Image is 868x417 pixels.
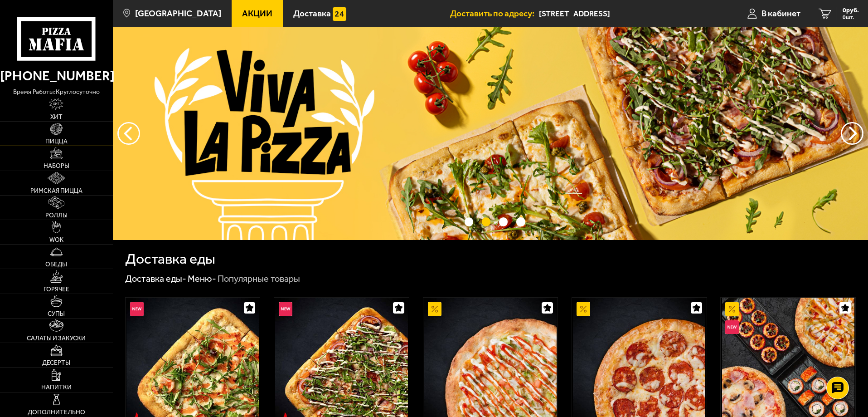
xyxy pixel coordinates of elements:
img: Акционный [725,302,739,316]
button: точки переключения [499,217,508,226]
span: Доставка [293,9,331,18]
span: Доставить по адресу: [450,9,539,18]
span: Салаты и закуски [27,335,86,342]
span: Роллы [45,212,68,219]
span: WOK [49,237,63,243]
span: Горячее [44,286,69,293]
span: В кабинет [761,9,800,18]
span: Наборы [44,163,69,169]
span: Обеды [45,261,67,268]
a: Меню- [188,273,216,284]
span: Акции [242,9,272,18]
img: Новинка [279,302,292,316]
button: предыдущий [841,122,863,145]
img: Новинка [725,320,739,334]
img: Новинка [130,302,144,316]
span: 0 шт. [843,15,859,20]
span: Дополнительно [28,409,85,416]
button: точки переключения [482,217,490,226]
span: Десерты [42,360,70,366]
span: Рыбацкий проспект, 18к2 [539,5,713,22]
a: Доставка еды- [125,273,186,284]
span: 0 руб. [843,7,859,14]
span: Римская пицца [30,188,82,194]
input: Ваш адрес доставки [539,5,713,22]
span: Напитки [41,384,72,391]
img: Акционный [577,302,590,316]
span: [GEOGRAPHIC_DATA] [135,9,221,18]
button: следующий [117,122,140,145]
div: Популярные товары [218,273,300,285]
img: 15daf4d41897b9f0e9f617042186c801.svg [333,7,346,21]
h1: Доставка еды [125,252,215,266]
span: Пицца [45,138,68,145]
button: точки переключения [465,217,473,226]
img: Акционный [428,302,441,316]
span: Хит [50,114,63,120]
button: точки переключения [516,217,525,226]
span: Супы [48,311,65,317]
